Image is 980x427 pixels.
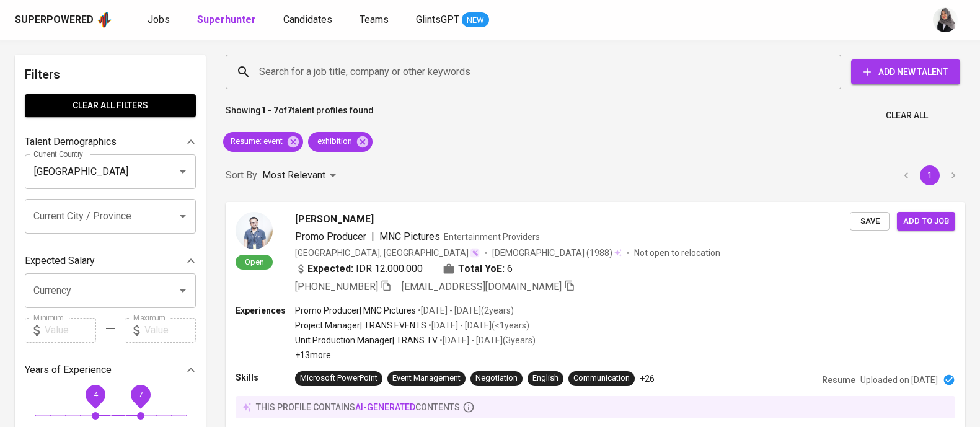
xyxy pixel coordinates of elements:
[15,13,94,27] div: Superpowered
[492,247,586,259] span: [DEMOGRAPHIC_DATA]
[25,358,196,382] div: Years of Experience
[295,334,438,346] p: Unit Production Manager | TRANS TV
[920,165,940,185] button: page 1
[25,363,112,377] p: Years of Experience
[138,390,143,398] span: 7
[295,349,536,361] p: +13 more ...
[283,14,332,25] span: Candidates
[379,231,440,242] span: MNC Pictures
[25,134,117,149] p: Talent Demographics
[307,262,353,276] b: Expected:
[308,132,373,152] div: exhibition
[295,304,416,317] p: Promo Producer | MNC Pictures
[416,304,514,317] p: • [DATE] - [DATE] ( 2 years )
[226,104,374,127] p: Showing of talent profiles found
[197,14,256,25] b: Superhunter
[174,163,192,180] button: Open
[226,168,257,183] p: Sort By
[25,249,196,273] div: Expected Salary
[308,136,360,147] span: exhibition
[933,7,958,32] img: sinta.windasari@glints.com
[850,212,890,231] button: Save
[295,212,374,227] span: [PERSON_NAME]
[462,14,489,27] span: NEW
[886,108,928,123] span: Clear All
[444,232,540,242] span: Entertainment Providers
[236,304,295,317] p: Experiences
[93,390,97,398] span: 4
[416,12,489,28] a: GlintsGPT NEW
[45,318,96,343] input: Value
[634,247,720,259] p: Not open to relocation
[851,59,960,84] button: Add New Talent
[174,208,192,225] button: Open
[492,247,622,259] div: (1988)
[532,372,558,384] div: English
[894,165,965,185] nav: pagination navigation
[295,262,423,276] div: IDR 12.000.000
[262,168,325,183] p: Most Relevant
[96,11,113,29] img: app logo
[174,282,192,299] button: Open
[300,372,377,384] div: Microsoft PowerPoint
[148,14,170,25] span: Jobs
[861,64,950,80] span: Add New Talent
[295,231,366,242] span: Promo Producer
[295,247,480,259] div: [GEOGRAPHIC_DATA], [GEOGRAPHIC_DATA]
[897,212,955,231] button: Add to job
[262,164,340,187] div: Most Relevant
[458,262,505,276] b: Total YoE:
[371,229,374,244] span: |
[287,105,292,115] b: 7
[860,374,938,386] p: Uploaded on [DATE]
[25,253,95,268] p: Expected Salary
[295,281,378,293] span: [PHONE_NUMBER]
[903,214,949,229] span: Add to job
[416,14,459,25] span: GlintsGPT
[144,318,196,343] input: Value
[426,319,529,332] p: • [DATE] - [DATE] ( <1 years )
[402,281,562,293] span: [EMAIL_ADDRESS][DOMAIN_NAME]
[197,12,258,28] a: Superhunter
[856,214,883,229] span: Save
[148,12,172,28] a: Jobs
[240,257,269,267] span: Open
[573,372,630,384] div: Communication
[295,319,426,332] p: Project Manager | TRANS EVENTS
[35,98,186,113] span: Clear All filters
[881,104,933,127] button: Clear All
[15,11,113,29] a: Superpoweredapp logo
[261,105,278,115] b: 1 - 7
[640,372,655,385] p: +26
[470,248,480,258] img: magic_wand.svg
[438,334,536,346] p: • [DATE] - [DATE] ( 3 years )
[25,130,196,154] div: Talent Demographics
[392,372,461,384] div: Event Management
[236,371,295,384] p: Skills
[822,374,855,386] p: Resume
[25,64,196,84] h6: Filters
[360,14,389,25] span: Teams
[475,372,518,384] div: Negotiation
[223,136,290,147] span: Resume : event
[360,12,391,28] a: Teams
[25,94,196,117] button: Clear All filters
[283,12,335,28] a: Candidates
[256,401,460,413] p: this profile contains contents
[507,262,513,276] span: 6
[223,132,303,152] div: Resume: event
[355,402,415,412] span: AI-generated
[236,212,273,249] img: 1ac424d49ccae4c99bbab98eeff54342.jpg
